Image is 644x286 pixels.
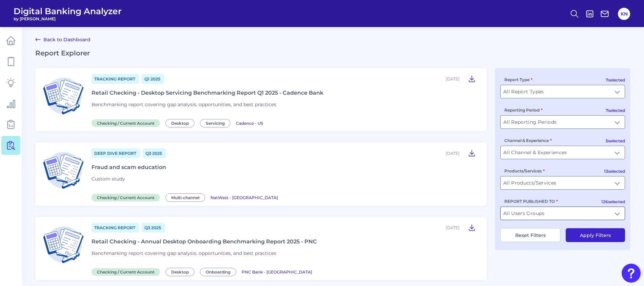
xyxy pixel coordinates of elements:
[92,176,125,182] span: Custom study
[200,268,236,276] span: Onboarding
[210,194,278,200] a: NatWest - [GEOGRAPHIC_DATA]
[165,120,197,126] a: Desktop
[465,73,479,84] button: Retail Checking - Desktop Servicing Benchmarking Report Q1 2025 - Cadence Bank
[92,268,163,275] a: Checking / Current Account
[446,76,460,81] div: [DATE]
[465,148,479,159] button: Fraud and scam education
[92,74,139,84] a: Tracking Report
[446,225,460,230] div: [DATE]
[92,148,140,158] a: Deep Dive Report
[504,168,545,173] label: Products/Services
[92,223,139,233] a: Tracking Report
[165,268,197,275] a: Desktop
[504,138,552,143] label: Channel & Experience
[165,268,195,276] span: Desktop
[618,8,630,20] button: KN
[41,148,86,193] img: Checking / Current Account
[142,74,164,84] a: Q1 2025
[142,223,165,233] a: Q3 2025
[165,119,195,127] span: Desktop
[236,120,263,126] a: Cadence - US
[92,164,166,170] div: Fraud and scam education
[500,228,560,242] button: Reset Filters
[92,194,160,201] span: Checking / Current Account
[92,119,160,127] span: Checking / Current Account
[200,120,233,126] a: Servicing
[14,6,122,16] span: Digital Banking Analyzer
[504,199,558,204] label: REPORT PUBLISHED TO
[14,16,122,21] span: by [PERSON_NAME]
[92,250,276,256] span: Benchmarking report covering gap analysis, opportunities, and best practices
[143,148,166,158] a: Q3 2025
[446,151,460,156] div: [DATE]
[92,120,163,126] a: Checking / Current Account
[504,77,532,82] label: Report Type
[41,222,86,267] img: Checking / Current Account
[200,268,239,275] a: Onboarding
[92,194,163,200] a: Checking / Current Account
[465,222,479,233] button: Retail Checking - Annual Desktop Onboarding Benchmarking Report 2025 - PNC
[242,268,312,275] a: PNC Bank - [GEOGRAPHIC_DATA]
[504,108,543,113] label: Reporting Period
[92,90,323,96] div: Retail Checking - Desktop Servicing Benchmarking Report Q1 2025 - Cadence Bank
[622,264,641,283] button: Open Resource Center
[200,119,230,127] span: Servicing
[165,194,208,200] a: Multi-channel
[165,193,205,202] span: Multi-channel
[242,269,312,275] span: PNC Bank - [GEOGRAPHIC_DATA]
[236,121,263,126] span: Cadence - US
[92,268,160,276] span: Checking / Current Account
[92,238,317,245] div: Retail Checking - Annual Desktop Onboarding Benchmarking Report 2025 - PNC
[92,101,276,108] span: Benchmarking report covering gap analysis, opportunities, and best practices
[35,35,90,44] a: Back to Dashboard
[566,228,625,242] button: Apply Filters
[35,49,630,57] h2: Report Explorer
[41,73,86,119] img: Checking / Current Account
[210,195,278,200] span: NatWest - [GEOGRAPHIC_DATA]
